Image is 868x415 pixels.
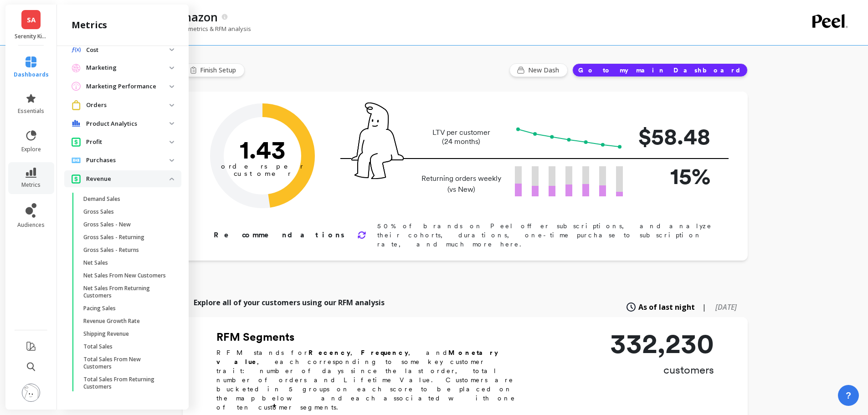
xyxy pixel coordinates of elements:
[83,330,129,338] p: Shipping Revenue
[200,66,239,75] span: Finish Setup
[169,141,174,143] img: down caret icon
[169,48,174,51] img: down caret icon
[21,181,41,189] span: metrics
[308,349,350,356] b: Recency
[86,63,169,72] p: Marketing
[86,156,169,165] p: Purchases
[72,100,81,110] img: navigation item icon
[637,119,710,154] p: $58.48
[610,363,714,377] p: customers
[21,146,41,153] span: explore
[509,63,568,77] button: New Dash
[194,297,385,308] p: Explore all of your customers using our RFM analysis
[83,208,114,215] p: Gross Sales
[27,15,36,25] span: SA
[14,71,49,78] span: dashboards
[169,104,174,107] img: down caret icon
[169,85,174,88] img: down caret icon
[83,343,113,350] p: Total Sales
[216,330,526,344] h2: RFM Segments
[72,158,81,163] img: navigation item icon
[638,302,695,313] span: As of last night
[15,33,48,40] p: Serenity Kids - Amazon
[83,305,116,312] p: Pacing Sales
[214,230,346,241] p: Recommendations
[72,174,81,184] img: navigation item icon
[233,169,291,178] tspan: customer
[72,82,81,91] img: navigation item icon
[86,46,169,55] p: Cost
[83,285,170,299] p: Net Sales From Returning Customers
[377,221,719,249] p: 50% of brands on Peel offer subscriptions, and analyze their cohorts, durations, one-time purchas...
[419,173,504,195] p: Returning orders weekly (vs New)
[72,137,81,147] img: navigation item icon
[169,122,174,125] img: down caret icon
[361,349,408,356] b: Frequency
[637,159,710,193] p: 15%
[572,63,748,77] button: Go to my main Dashboard
[419,128,504,146] p: LTV per customer (24 months)
[702,302,706,313] span: |
[351,102,404,179] img: pal seatted on line
[239,134,285,164] text: 1.43
[22,384,40,402] img: profile picture
[169,178,174,180] img: down caret icon
[83,246,139,254] p: Gross Sales - Returns
[72,19,107,31] h2: metrics
[83,195,120,203] p: Demand Sales
[86,138,169,147] p: Profit
[610,330,714,357] p: 332,230
[83,259,108,266] p: Net Sales
[17,221,45,229] span: audiences
[216,348,526,412] p: RFM stands for , , and , each corresponding to some key customer trait: number of days since the ...
[846,389,851,402] span: ?
[72,47,81,53] img: navigation item icon
[83,272,166,279] p: Net Sales From New Customers
[715,302,737,312] span: [DATE]
[83,318,140,325] p: Revenue Growth Rate
[183,63,245,77] button: Finish Setup
[83,376,170,390] p: Total Sales From Returning Customers
[838,385,859,406] button: ?
[83,221,131,228] p: Gross Sales - New
[83,356,170,370] p: Total Sales From New Customers
[86,101,169,110] p: Orders
[83,234,144,241] p: Gross Sales - Returning
[18,108,44,115] span: essentials
[528,66,562,75] span: New Dash
[72,63,81,72] img: navigation item icon
[86,82,169,91] p: Marketing Performance
[72,120,81,127] img: navigation item icon
[86,174,169,184] p: Revenue
[221,162,304,170] tspan: orders per
[169,67,174,69] img: down caret icon
[169,159,174,162] img: down caret icon
[86,119,169,128] p: Product Analytics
